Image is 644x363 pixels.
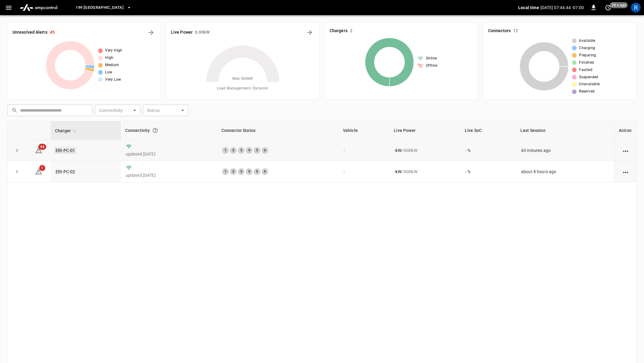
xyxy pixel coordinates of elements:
div: 3 [238,168,245,175]
span: Finished [579,60,594,66]
div: 4 [246,147,252,154]
img: ampcontrol.io logo [17,2,60,13]
td: - % [461,161,516,182]
span: Unavailable [579,81,600,87]
button: Energy Overview [305,28,314,37]
h6: Connectors [488,28,511,34]
p: updated [DATE] [126,151,212,157]
span: Very High [105,48,122,54]
span: Offline [426,63,437,69]
a: 1 [35,169,42,173]
div: 3 [238,147,245,154]
a: 44 [35,147,42,152]
span: 44 [38,144,46,150]
td: - [339,161,390,182]
div: 6 [262,168,268,175]
span: Low [105,69,112,76]
h6: 45 [50,29,55,36]
td: - [339,140,390,161]
span: Available [579,38,595,44]
h6: Unresolved Alerts [12,29,47,36]
span: Charging [579,45,595,51]
div: action cell options [622,169,629,175]
a: ERI-PC-02 [56,169,75,174]
span: 199 [GEOGRAPHIC_DATA] [76,4,124,11]
div: 4 [246,168,252,175]
h6: Chargers [330,28,348,34]
span: 1 [39,165,45,171]
span: Max. 500 kW [232,76,253,82]
div: / 600 kW [394,169,456,175]
span: Online [426,55,437,62]
div: 1 [222,147,229,154]
button: expand row [12,146,22,155]
h6: 0.00 kW [195,29,210,36]
h6: 12 [513,28,518,34]
span: Faulted [579,67,592,73]
div: action cell options [622,147,629,153]
span: Charger [55,127,79,134]
span: Very Low [105,77,121,83]
h6: 2 [350,28,352,34]
td: - % [461,140,516,161]
div: 2 [230,147,237,154]
td: 43 minutes ago [516,140,614,161]
span: Reserved [579,89,594,95]
button: Connection between the charger and our software. [150,125,161,136]
span: Suspended [579,74,598,80]
button: expand row [12,167,22,176]
div: 5 [254,168,260,175]
th: Connector Status [217,121,339,140]
div: 6 [262,147,268,154]
span: Preparing [579,52,596,59]
td: about 8 hours ago [516,161,614,182]
span: 20 s ago [610,2,628,8]
p: - kW [394,169,401,175]
th: Vehicle [339,121,390,140]
p: - kW [394,147,401,153]
th: Last Session [516,121,614,140]
th: Live Power [389,121,461,140]
div: Connectivity [125,125,213,136]
p: updated [DATE] [126,172,212,178]
button: 199 [GEOGRAPHIC_DATA] [73,2,134,14]
div: profile-icon [631,3,641,12]
span: High [105,55,114,61]
div: 1 [222,168,229,175]
a: ERI-PC-01 [54,147,76,154]
h6: Live Power [171,29,193,36]
p: [DATE] 07:44:44 -07:00 [540,5,584,11]
span: Medium [105,62,119,68]
div: / 600 kW [394,147,456,153]
button: All Alerts [146,28,156,37]
div: 2 [230,168,237,175]
p: Local time [518,5,539,11]
button: set refresh interval [603,3,613,12]
th: Live SoC [461,121,516,140]
span: Load Management = Dynamic [217,86,269,92]
th: Action [614,121,636,140]
div: 5 [254,147,260,154]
